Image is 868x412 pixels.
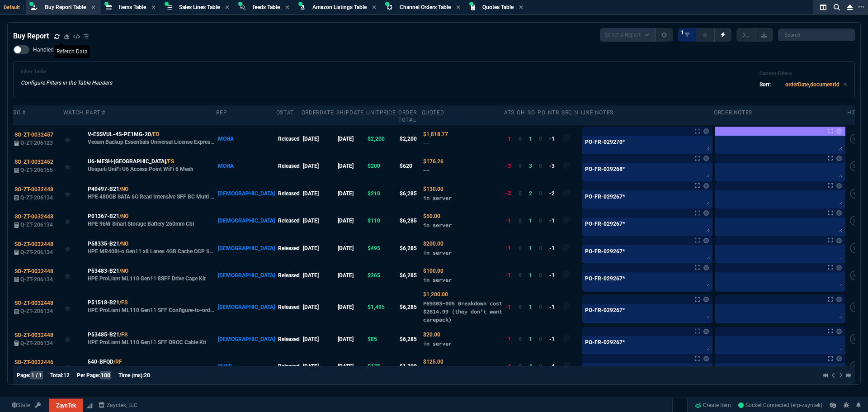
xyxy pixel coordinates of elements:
nx-icon: Split Panels [816,2,830,13]
td: -1 [548,325,561,352]
td: Released [276,207,302,234]
td: HPE MR408i-o Gen11 x8 Lanes 4GB Cache OCP SPDM Storage Controller [86,234,216,261]
div: SO # [13,109,25,116]
td: [DEMOGRAPHIC_DATA] [216,289,276,325]
span: 0 [539,190,542,197]
span: Total: [50,372,63,379]
nx-icon: Close Tab [372,4,376,11]
p: Ubiquiti UniFi U6 Access Point WiFi 6 Mesh [88,166,193,173]
td: -3 [548,152,561,180]
div: Line Notes [581,109,613,116]
span: in server [423,340,452,347]
span: 0 [519,304,522,310]
td: Released [276,262,302,289]
td: [DATE] [302,180,336,207]
span: feeds Table [253,4,280,10]
nx-icon: Close Workbench [844,2,856,13]
td: [DATE] [302,353,336,380]
span: SO-ZT-0032452 [14,159,53,165]
td: Released [276,325,302,352]
span: 0 [519,136,522,142]
span: Default [4,5,24,10]
div: Add to Watchlist [65,269,85,282]
td: $495 [366,234,398,261]
td: Released [276,289,302,325]
span: P53485-B21 [88,331,119,339]
span: SO-ZT-0032448 [14,241,53,247]
span: 0 [539,336,542,342]
div: -3 [505,162,511,170]
a: /FS [119,298,127,307]
td: $6,285 [398,325,421,352]
a: /NO [119,212,128,220]
p: Configure Filters in the Table Headers [21,79,112,87]
span: 0 [539,163,542,169]
span: Socket Connected (erp-zayntek) [738,402,822,408]
div: NTB [548,109,559,116]
td: -4 [548,353,561,380]
span: Quoted Cost [423,291,448,298]
span: Buy Report Table [45,4,86,10]
td: HPE 480GB SATA 6G Read Intensive SFF BC Multi Vendor SSD [86,180,216,207]
td: Veeam Backup Essentials Universal License Express migration subscription license (1 year) [86,125,216,152]
span: Amazon Listings Table [312,4,367,10]
td: HPE ProLiant ML110 Gen11 SFF OROC Cable Kit [86,325,216,352]
h6: Current Filters [759,71,847,77]
nx-icon: Close Tab [91,4,95,11]
td: Released [276,152,302,180]
span: 0 [539,245,542,251]
a: /NO [119,185,128,193]
h4: Buy Report [13,31,49,42]
td: Released [276,234,302,261]
span: -- [423,167,429,174]
abbr: Quote Sourcing Notes [561,109,578,116]
div: -4 [505,362,511,371]
p: HPE ProLiant ML110 Gen11 SFF Configure-to-order Server [88,307,215,314]
td: 2 [528,180,538,207]
span: P58335-B21 [88,240,119,248]
td: [DATE] [336,353,366,380]
p: Sort: [759,81,771,89]
td: $6,285 [398,262,421,289]
span: 540-BFQD [88,358,113,366]
td: 1 [528,234,538,261]
p: HPE ProLiant ML110 Gen11 8SFF Drive Cage Kit [88,275,206,282]
span: Time (ms): [118,372,144,379]
div: Add to Watchlist [65,301,85,313]
td: $2,200 [398,125,421,152]
span: Q-ZT-206134 [20,276,53,283]
span: Quoted Cost [423,241,443,247]
td: [DATE] [336,152,366,180]
td: $1,300 [398,353,421,380]
div: Add to Watchlist [65,160,85,172]
div: Order Notes [714,109,752,116]
span: SO-ZT-0032448 [14,268,53,275]
span: 0 [519,272,522,279]
td: [DATE] [302,152,336,180]
p: HPE 480GB SATA 6G Read Intensive SFF BC Multi Vendor SSD [88,193,215,200]
span: Page: [17,372,30,379]
span: Quoted Cost [423,158,443,165]
a: /RF [113,358,122,366]
a: /FS [166,157,174,166]
a: /NO [119,267,128,275]
div: OH [517,109,525,116]
nx-icon: Close Tab [151,4,156,11]
span: Items Table [119,4,146,10]
td: [DEMOGRAPHIC_DATA] [216,325,276,352]
span: 100 [100,371,111,379]
span: Q-ZT-206134 [20,340,53,346]
td: 1 [528,207,538,234]
td: [DATE] [336,234,366,261]
td: [DATE] [302,289,336,325]
div: SO [528,109,535,116]
td: REF Ref Dell Intel Ethernet Network Adapter E810-XXVDA2 25GbE SFP28 PCIe Low Profile Bracket [86,353,216,380]
td: 4 [528,353,538,380]
span: 0 [539,218,542,224]
span: Quoted Cost [423,359,443,365]
code: orderDate,documentId [785,81,840,88]
td: $6,285 [398,207,421,234]
span: Q-ZT-206155 [20,167,53,173]
td: Released [276,180,302,207]
td: $6,285 [398,180,421,207]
